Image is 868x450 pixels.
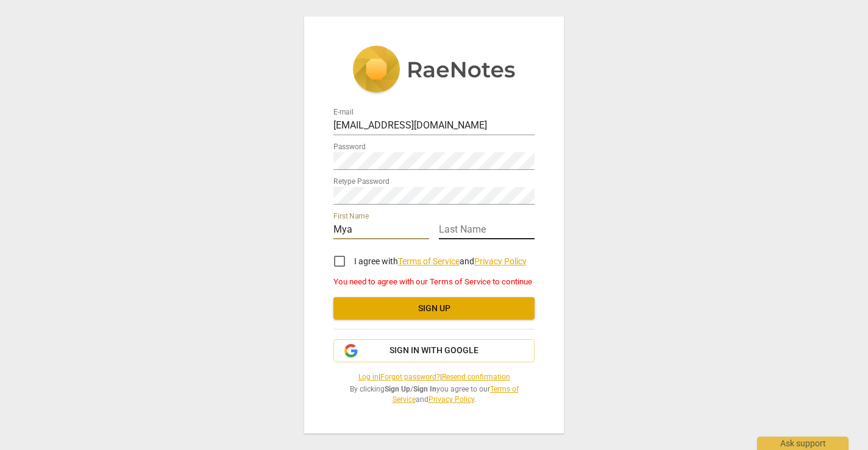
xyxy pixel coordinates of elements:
a: Terms of Service [398,256,460,266]
span: I agree with and [354,256,527,266]
a: Log in [358,373,379,381]
label: Retype Password [333,178,390,185]
span: By clicking / you agree to our and . [333,384,535,404]
a: Terms of Service [393,385,519,404]
button: Sign up [333,297,535,319]
a: Privacy Policy [474,256,527,266]
b: Sign Up [385,385,410,393]
label: First Name [333,213,369,220]
span: Sign in with Google [390,345,478,357]
p: You need to agree with our Terms of Service to continue [333,276,535,287]
span: | | [333,372,535,382]
a: Resend confirmation [442,373,510,381]
label: E-mail [333,108,354,116]
label: Password [333,143,366,150]
img: 5ac2273c67554f335776073100b6d88f.svg [352,46,516,96]
button: Sign in with Google [333,339,535,362]
span: Sign up [343,303,525,315]
b: Sign In [413,385,436,393]
div: Ask support [757,437,848,450]
a: Privacy Policy [429,395,474,404]
a: Forgot password? [380,373,440,381]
